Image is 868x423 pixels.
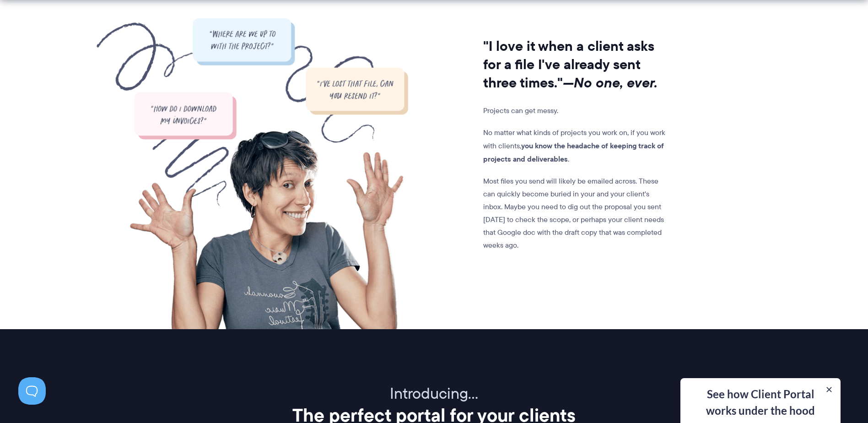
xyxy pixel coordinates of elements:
[483,37,669,92] h2: "I love it when a client asks for a file I've already sent three times."
[483,126,669,166] p: No matter what kinds of projects you work on, if you work with clients, .
[18,377,46,405] iframe: Toggle Customer Support
[135,384,734,404] p: Introducing…
[483,104,669,117] p: Projects can get messy.
[483,140,664,164] strong: you know the headache of keeping track of projects and deliverables
[483,175,669,252] p: Most files you send will likely be emailed across. These can quickly become buried in your and yo...
[563,72,658,93] i: —No one, ever.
